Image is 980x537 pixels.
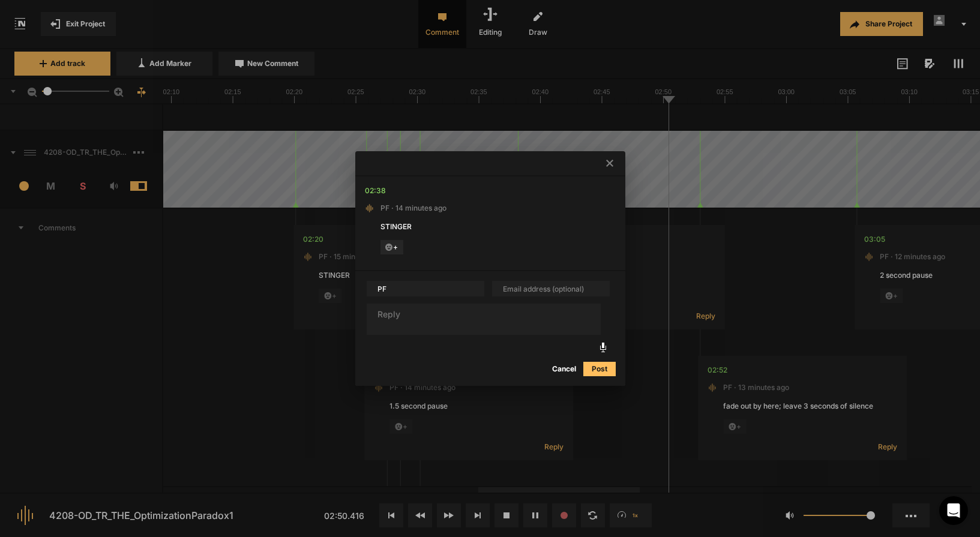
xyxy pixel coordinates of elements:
div: Open Intercom Messenger [939,496,968,525]
div: STINGER [380,221,600,232]
span: PF · 14 minutes ago [380,203,446,214]
span: + [380,240,403,254]
button: Post [583,362,616,376]
img: default_audio_project_icon.png [365,203,374,213]
input: Email address (optional) [492,281,610,296]
button: Cancel [545,362,583,376]
div: 02:38.017 [365,185,386,197]
input: Your name [367,281,484,296]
